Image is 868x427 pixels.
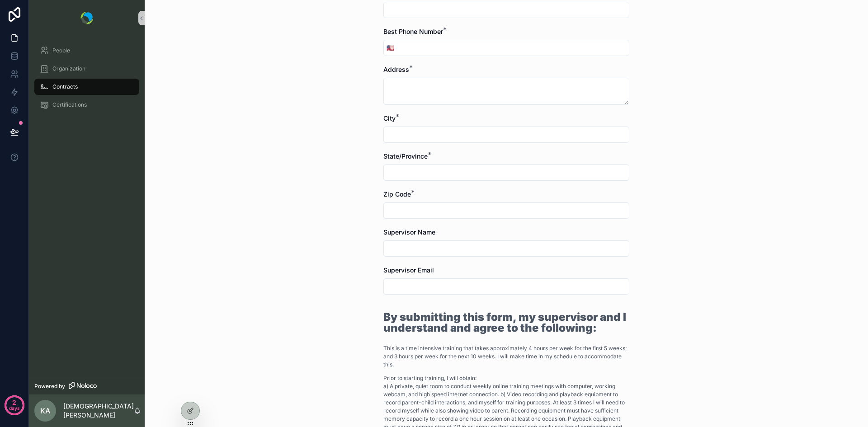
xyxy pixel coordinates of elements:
[383,152,428,160] span: State/Province
[34,79,139,95] a: Contracts
[52,47,70,54] span: People
[9,402,20,414] p: days
[12,398,16,407] p: 2
[34,42,139,59] a: People
[383,66,409,73] span: Address
[383,266,434,274] span: Supervisor Email
[29,36,145,125] div: scrollable content
[383,28,443,35] span: Best Phone Number
[387,43,394,52] span: 🇺🇸
[34,61,139,77] a: Organization
[63,402,134,420] p: [DEMOGRAPHIC_DATA][PERSON_NAME]
[29,378,145,394] a: Powered by
[383,114,396,122] span: City
[40,405,50,416] span: KA
[34,383,65,390] span: Powered by
[384,40,397,56] button: Select Button
[383,190,411,198] span: Zip Code
[80,12,93,24] img: App logo
[383,228,435,236] span: Supervisor Name
[383,344,629,369] p: This is a time intensive training that takes approximately 4 hours per week for the first 5 weeks...
[52,101,87,108] span: Certifications
[34,97,139,113] a: Certifications
[52,83,78,90] span: Contracts
[52,65,85,72] span: Organization
[383,312,629,333] h1: By submitting this form, my supervisor and I understand and agree to the following:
